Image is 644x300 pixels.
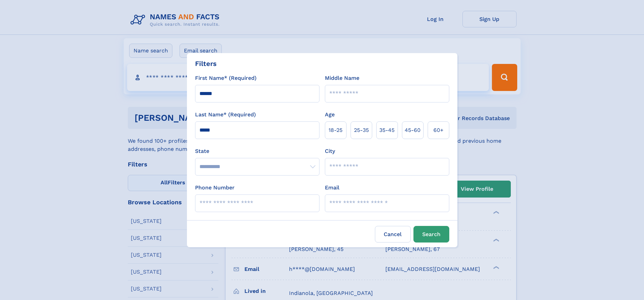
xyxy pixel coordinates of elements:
span: 18‑25 [329,126,342,134]
span: 60+ [433,126,444,134]
label: Middle Name [325,74,359,82]
label: State [195,147,319,155]
label: Last Name* (Required) [195,111,256,119]
span: 45‑60 [405,126,421,134]
label: First Name* (Required) [195,74,257,82]
label: Age [325,111,335,119]
button: Search [413,226,449,243]
span: 25‑35 [354,126,369,134]
label: Cancel [375,226,411,243]
label: Phone Number [195,184,235,192]
label: Email [325,184,339,192]
label: City [325,147,335,155]
div: Filters [195,59,217,69]
span: 35‑45 [379,126,395,134]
